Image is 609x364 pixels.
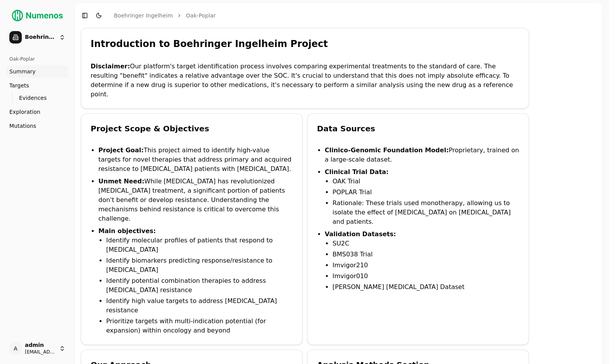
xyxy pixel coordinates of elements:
li: SU2C [332,239,519,248]
button: Toggle Sidebar [79,10,90,21]
strong: Validation Datasets: [325,230,396,238]
li: Identify high value targets to address [MEDICAL_DATA] resistance [106,296,293,315]
span: Exploration [9,108,40,116]
a: Exploration [6,106,68,118]
p: Our platform's target identification process involves comparing experimental treatments to the st... [91,62,519,99]
div: Introduction to Boehringer Ingelheim Project [91,38,519,50]
span: Summary [9,68,36,75]
span: admin [25,342,56,349]
span: [EMAIL_ADDRESS] [25,349,56,355]
strong: Project Goal: [98,146,143,154]
nav: breadcrumb [114,12,216,19]
strong: Clinical Trial Data: [325,168,388,176]
li: Identify biomarkers predicting response/resistance to [MEDICAL_DATA] [106,256,293,275]
strong: Main objectives: [98,227,156,235]
div: Oak-Poplar [6,53,68,65]
a: Summary [6,65,68,78]
strong: Clinico-Genomic Foundation Model: [325,146,449,154]
li: Identify potential combination therapies to address [MEDICAL_DATA] resistance [106,276,293,295]
button: Toggle Dark Mode [93,10,104,21]
a: Evidences [16,92,59,103]
li: Imvigor010 [332,272,519,281]
li: While [MEDICAL_DATA] has revolutionized [MEDICAL_DATA] treatment, a significant portion of patien... [98,177,293,223]
button: Boehringer Ingelheim [6,28,68,47]
a: Targets [6,79,68,92]
li: [PERSON_NAME] [MEDICAL_DATA] Dataset [332,282,519,292]
li: Prioritize targets with multi-indication potential (for expansion) within oncology and beyond [106,317,293,335]
li: BMS038 Trial [332,250,519,259]
span: Targets [9,82,29,89]
a: Mutations [6,120,68,132]
li: OAK Trial [332,177,519,186]
button: Aadmin[EMAIL_ADDRESS] [6,339,68,358]
li: Identify molecular profiles of patients that respond to [MEDICAL_DATA] [106,236,293,254]
li: This project aimed to identify high-value targets for novel therapies that address primary and ac... [98,146,293,174]
span: Evidences [19,94,47,102]
li: Imvigor210 [332,261,519,270]
div: Data Sources [317,123,519,134]
li: POPLAR Trial [332,188,519,197]
strong: Unmet Need: [98,178,144,185]
img: Numenos [6,6,68,25]
span: Boehringer Ingelheim [25,34,56,41]
div: Project Scope & Objectives [91,123,293,134]
span: Mutations [9,122,36,130]
a: Boehringer Ingelheim [114,12,173,19]
a: Oak-Poplar [186,12,215,19]
li: Rationale: These trials used monotherapy, allowing us to isolate the effect of [MEDICAL_DATA] on ... [332,199,519,226]
strong: Disclaimer: [91,63,130,70]
span: A [9,342,22,355]
li: Proprietary, trained on a large-scale dataset. [325,146,519,164]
